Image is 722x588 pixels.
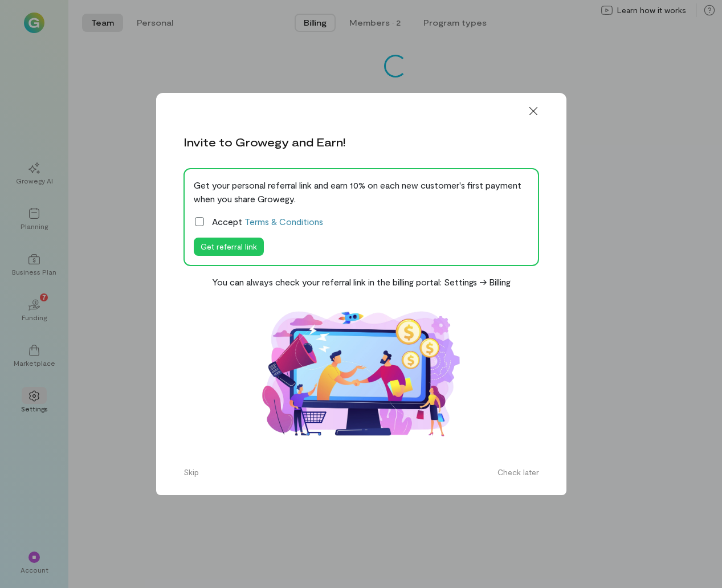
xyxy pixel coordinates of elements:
div: Get your personal referral link and earn 10% on each new customer's first payment when you share ... [194,178,529,206]
button: Skip [177,463,206,481]
button: Get referral link [194,238,264,256]
div: Invite to Growegy and Earn! [183,134,345,150]
span: Accept [212,215,323,228]
div: You can always check your referral link in the billing portal: Settings -> Billing [212,275,511,289]
a: Terms & Conditions [244,216,323,227]
img: Affiliate [247,298,475,450]
button: Check later [491,463,546,481]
